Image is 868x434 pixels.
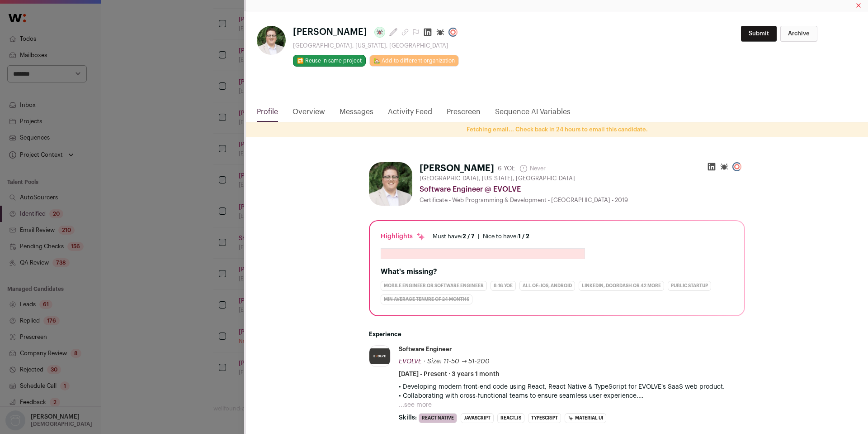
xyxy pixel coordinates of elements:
div: LinkedIn, DoorDash or 42 more [579,281,664,291]
div: 8-16 YOE [491,281,516,291]
a: Prescreen [447,106,481,122]
a: 🏡 Add to different organization [369,55,459,67]
a: Sequence AI Variables [495,106,571,122]
img: 12291bdf4ab00c651e7cb0a6bfd7b5bd96d8b745caaf34595d68000fa0b6b6f6.jpg [369,348,390,364]
li: TypeScript [528,413,561,423]
button: 🔂 Reuse in same project [293,55,366,67]
a: Overview [292,106,325,122]
h2: What's missing? [381,266,733,277]
span: [GEOGRAPHIC_DATA], [US_STATE], [GEOGRAPHIC_DATA] [420,175,575,182]
button: Submit [741,26,777,42]
a: Profile [257,106,278,122]
div: Nice to have: [483,233,529,240]
a: Messages [340,106,373,122]
p: Fetching email... Check back in 24 hours to email this candidate. [246,126,868,133]
span: Skills: [399,413,417,422]
h1: [PERSON_NAME] [420,162,494,175]
div: Certificate - Web Programming & Development - [GEOGRAPHIC_DATA] - 2019 [420,197,745,204]
div: Highlights [381,232,425,241]
span: Never [519,164,546,173]
span: · Size: 11-50 → 51-200 [424,358,490,365]
li: React Native [419,413,457,423]
div: Public Startup [668,281,711,291]
img: 36b81f83b229276bd8beaefabb1b34f857035ac173c4ef9abe4b349deafe22b8 [257,26,286,55]
li: JavaScript [461,413,494,423]
button: ...see more [399,400,432,410]
div: All of: iOS, Android [519,281,575,291]
p: • Developing modern front-end code using React, React Native & TypeScript for EVOLVE's SaaS web p... [399,382,745,400]
div: Mobile Engineer or Software Engineer [381,281,487,291]
li: Material UI [565,413,606,423]
div: Software Engineer [399,345,452,353]
h2: Experience [369,331,745,338]
div: 6 YOE [498,164,515,173]
span: [DATE] - Present · 3 years 1 month [399,370,500,379]
div: [GEOGRAPHIC_DATA], [US_STATE], [GEOGRAPHIC_DATA] [293,42,461,49]
ul: | [433,233,529,240]
div: Software Engineer @ EVOLVE [420,184,745,195]
div: Must have: [433,233,474,240]
span: 1 / 2 [518,233,529,239]
div: min average tenure of 24 months [381,294,472,304]
a: Activity Feed [388,106,432,122]
span: 2 / 7 [462,233,474,239]
img: 36b81f83b229276bd8beaefabb1b34f857035ac173c4ef9abe4b349deafe22b8 [369,162,412,206]
span: EVOLVE [399,358,422,365]
li: React.js [497,413,524,423]
button: Archive [780,26,817,42]
span: [PERSON_NAME] [293,26,367,39]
